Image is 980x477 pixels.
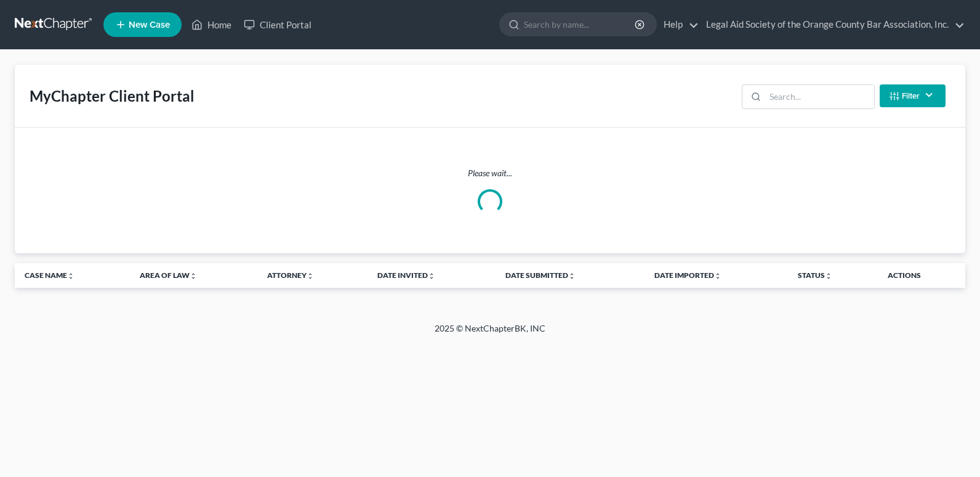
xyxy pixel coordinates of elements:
[568,272,576,280] i: unfold_more
[67,272,74,280] i: unfold_more
[524,13,637,36] input: Search by name...
[185,14,238,36] a: Home
[140,271,197,280] a: Area of Lawunfold_more
[714,272,721,280] i: unfold_more
[190,272,197,280] i: unfold_more
[657,14,699,36] a: Help
[238,14,318,36] a: Client Portal
[30,86,195,106] div: MyChapter Client Portal
[377,271,435,280] a: Date Invitedunfold_more
[428,272,435,280] i: unfold_more
[139,322,841,344] div: 2025 © NextChapterBK, INC
[825,272,832,280] i: unfold_more
[307,272,314,280] i: unfold_more
[505,271,576,280] a: Date Submittedunfold_more
[25,271,74,280] a: Case Nameunfold_more
[878,263,965,288] th: Actions
[700,14,965,36] a: Legal Aid Society of the Orange County Bar Association, Inc.
[765,85,874,108] input: Search...
[129,20,170,30] span: New Case
[25,167,955,179] p: Please wait...
[654,271,721,280] a: Date Importedunfold_more
[880,84,946,107] button: Filter
[798,271,832,280] a: Statusunfold_more
[267,271,314,280] a: Attorneyunfold_more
